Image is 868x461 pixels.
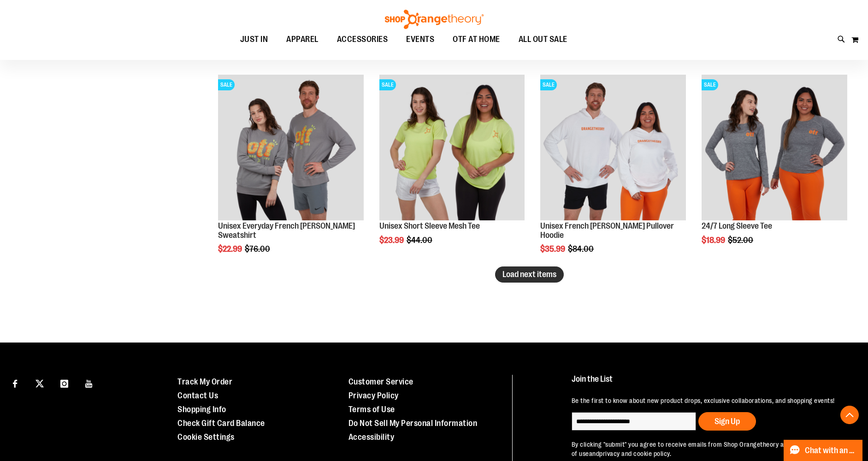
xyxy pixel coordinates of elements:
[384,10,485,29] img: Shop Orangetheory
[177,391,218,400] a: Contact Us
[7,375,23,391] a: Visit our Facebook page
[702,236,726,245] span: $18.99
[572,375,847,392] h4: Join the List
[702,75,847,220] img: Product image for 24/7 Long Sleeve Tee
[519,29,567,50] span: ALL OUT SALE
[348,432,395,442] a: Accessibility
[218,221,355,240] a: Unisex Everyday French [PERSON_NAME] Sweatshirt
[406,29,434,50] span: EVENTS
[218,244,243,254] span: $22.99
[337,29,388,50] span: ACCESSORIES
[177,405,226,414] a: Shopping Info
[599,450,671,457] a: privacy and cookie policy.
[218,75,364,222] a: Product image for Unisex Everyday French Terry Crewneck SweatshirtSALE
[35,379,44,388] img: Twitter
[697,70,852,268] div: product
[840,406,859,424] button: Back To Top
[177,432,235,442] a: Cookie Settings
[453,29,500,50] span: OTF AT HOME
[572,412,696,431] input: enter email
[286,29,319,50] span: APPAREL
[540,221,674,240] a: Unisex French [PERSON_NAME] Pullover Hoodie
[805,446,857,455] span: Chat with an Expert
[784,440,863,461] button: Chat with an Expert
[348,391,399,400] a: Privacy Policy
[502,270,556,279] span: Load next items
[698,412,756,431] button: Sign Up
[213,70,368,277] div: product
[379,236,405,245] span: $23.99
[177,377,232,386] a: Track My Order
[348,377,413,386] a: Customer Service
[540,79,557,90] span: SALE
[218,75,364,220] img: Product image for Unisex Everyday French Terry Crewneck Sweatshirt
[702,79,718,90] span: SALE
[568,244,595,254] span: $84.00
[245,244,272,254] span: $76.00
[32,375,48,391] a: Visit our X page
[714,417,740,426] span: Sign Up
[379,75,525,220] img: Product image for Unisex Short Sleeve Mesh Tee
[348,405,395,414] a: Terms of Use
[702,221,772,230] a: 24/7 Long Sleeve Tee
[407,236,434,245] span: $44.00
[379,79,396,90] span: SALE
[540,75,686,220] img: Product image for Unisex French Terry Pullover Hoodie
[536,70,691,277] div: product
[375,70,530,268] div: product
[540,244,567,254] span: $35.99
[348,419,478,428] a: Do Not Sell My Personal Information
[572,440,847,458] p: By clicking "submit" you agree to receive emails from Shop Orangetheory and accept our and
[240,29,268,50] span: JUST IN
[728,236,755,245] span: $52.00
[218,79,235,90] span: SALE
[379,75,525,222] a: Product image for Unisex Short Sleeve Mesh TeeSALE
[495,266,564,283] button: Load next items
[540,75,686,222] a: Product image for Unisex French Terry Pullover HoodieSALE
[177,419,265,428] a: Check Gift Card Balance
[81,375,97,391] a: Visit our Youtube page
[379,221,480,230] a: Unisex Short Sleeve Mesh Tee
[572,396,847,405] p: Be the first to know about new product drops, exclusive collaborations, and shopping events!
[702,75,847,222] a: Product image for 24/7 Long Sleeve TeeSALE
[56,375,72,391] a: Visit our Instagram page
